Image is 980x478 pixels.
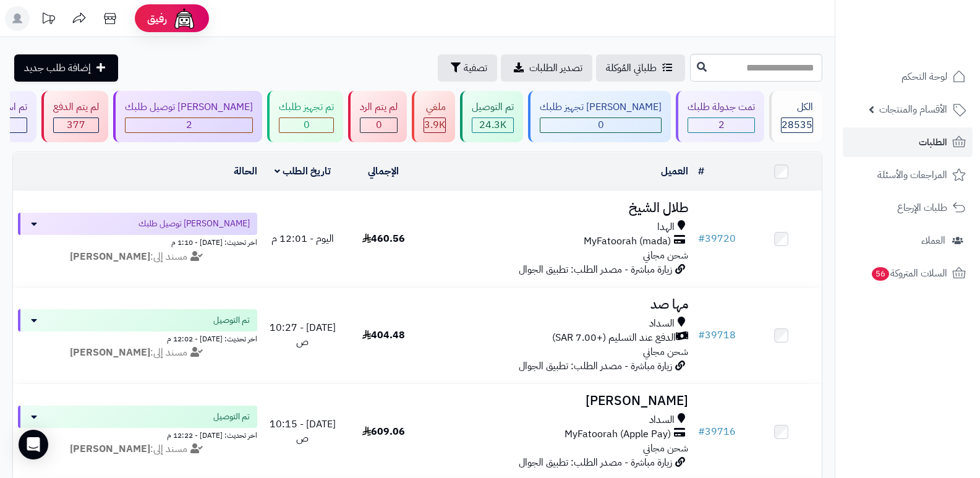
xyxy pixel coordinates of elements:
span: [DATE] - 10:27 ص [270,320,336,349]
span: السلات المتروكة [871,265,947,282]
h3: مها صد [429,297,689,312]
a: #39716 [698,424,736,439]
span: [DATE] - 10:15 ص [270,417,336,446]
span: الهدا [657,220,675,234]
span: 404.48 [362,328,405,343]
span: اليوم - 12:01 م [271,231,334,246]
div: 2 [126,118,252,132]
a: العملاء [843,226,973,255]
div: تم تجهيز طلبك [279,100,334,114]
a: الحالة [234,164,257,179]
a: طلبات الإرجاع [843,193,973,223]
span: 28535 [782,117,812,132]
a: #39720 [698,231,736,246]
span: # [698,231,705,246]
span: زيارة مباشرة - مصدر الطلب: تطبيق الجوال [519,455,672,470]
a: الطلبات [843,127,973,157]
span: طلبات الإرجاع [897,199,947,216]
span: 460.56 [362,231,405,246]
span: MyFatoorah (mada) [584,234,671,249]
div: 3880 [424,118,445,132]
span: تم التوصيل [213,314,250,326]
a: طلباتي المُوكلة [596,54,685,82]
span: زيارة مباشرة - مصدر الطلب: تطبيق الجوال [519,359,672,373]
a: لم يتم الدفع 377 [39,91,111,142]
a: تاريخ الطلب [275,164,331,179]
a: تصدير الطلبات [501,54,592,82]
span: الأقسام والمنتجات [879,101,947,118]
div: 2 [688,118,754,132]
span: 24.3K [479,117,506,132]
span: العملاء [921,232,945,249]
div: [PERSON_NAME] تجهيز طلبك [540,100,662,114]
div: تمت جدولة طلبك [688,100,755,114]
a: السلات المتروكة56 [843,258,973,288]
span: شحن مجاني [643,441,688,456]
div: الكل [781,100,813,114]
a: تم تجهيز طلبك 0 [265,91,346,142]
a: لوحة التحكم [843,62,973,92]
div: لم يتم الرد [360,100,398,114]
div: اخر تحديث: [DATE] - 1:10 م [18,235,257,248]
div: 24274 [472,118,513,132]
div: تم التوصيل [472,100,514,114]
img: ai-face.png [172,6,197,31]
div: مسند إلى: [9,346,266,360]
div: 0 [279,118,333,132]
span: # [698,424,705,439]
a: تمت جدولة طلبك 2 [673,91,767,142]
h3: طلال الشيخ [429,201,689,215]
div: اخر تحديث: [DATE] - 12:02 م [18,331,257,344]
a: لم يتم الرد 0 [346,91,409,142]
span: 609.06 [362,424,405,439]
a: #39718 [698,328,736,343]
div: لم يتم الدفع [53,100,99,114]
span: لوحة التحكم [901,68,947,85]
span: تصفية [464,61,487,75]
a: [PERSON_NAME] تجهيز طلبك 0 [526,91,673,142]
span: 2 [186,117,192,132]
span: 377 [67,117,85,132]
span: [PERSON_NAME] توصيل طلبك [138,218,250,230]
span: الدفع عند التسليم (+7.00 SAR) [552,331,676,345]
a: العميل [661,164,688,179]
a: [PERSON_NAME] توصيل طلبك 2 [111,91,265,142]
span: تم التوصيل [213,411,250,423]
div: ملغي [424,100,446,114]
span: السداد [649,317,675,331]
a: الإجمالي [368,164,399,179]
div: مسند إلى: [9,250,266,264]
span: السداد [649,413,675,427]
span: # [698,328,705,343]
a: تم التوصيل 24.3K [458,91,526,142]
span: المراجعات والأسئلة [877,166,947,184]
span: MyFatoorah (Apple Pay) [565,427,671,442]
span: رفيق [147,11,167,26]
a: تحديثات المنصة [33,6,64,34]
strong: [PERSON_NAME] [70,442,150,456]
span: الطلبات [919,134,947,151]
span: تصدير الطلبات [529,61,582,75]
strong: [PERSON_NAME] [70,345,150,360]
span: زيارة مباشرة - مصدر الطلب: تطبيق الجوال [519,262,672,277]
a: المراجعات والأسئلة [843,160,973,190]
h3: [PERSON_NAME] [429,394,689,408]
button: تصفية [438,54,497,82]
a: ملغي 3.9K [409,91,458,142]
strong: [PERSON_NAME] [70,249,150,264]
span: 56 [872,267,889,281]
span: 0 [598,117,604,132]
div: Open Intercom Messenger [19,430,48,459]
a: إضافة طلب جديد [14,54,118,82]
span: شحن مجاني [643,344,688,359]
span: طلباتي المُوكلة [606,61,657,75]
a: الكل28535 [767,91,825,142]
span: شحن مجاني [643,248,688,263]
div: اخر تحديث: [DATE] - 12:22 م [18,428,257,441]
div: مسند إلى: [9,442,266,456]
div: 0 [360,118,397,132]
span: 0 [304,117,310,132]
a: # [698,164,704,179]
div: [PERSON_NAME] توصيل طلبك [125,100,253,114]
div: 0 [540,118,661,132]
